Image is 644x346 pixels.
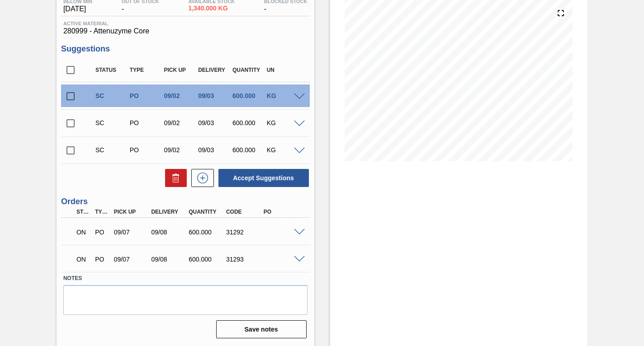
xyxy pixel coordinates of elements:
[74,222,92,242] div: Negotiating Order
[230,119,267,126] div: 600.000
[112,209,152,215] div: Pick up
[224,256,265,263] div: 31293
[63,5,92,13] span: [DATE]
[216,320,307,338] button: Save notes
[265,119,302,126] div: KG
[161,67,199,73] div: Pick up
[218,169,309,187] button: Accept Suggestions
[61,197,310,206] h3: Orders
[112,229,152,236] div: 09/07/2025
[61,44,310,54] h3: Suggestions
[196,67,233,73] div: Delivery
[74,209,92,215] div: Step
[187,169,214,187] div: New suggestion
[161,169,187,187] div: Delete Suggestions
[186,256,227,263] div: 600.000
[230,146,267,154] div: 600.000
[93,92,130,99] div: Suggestion Created
[224,229,265,236] div: 31292
[93,67,130,73] div: Status
[265,146,302,154] div: KG
[230,67,267,73] div: Quantity
[265,92,302,99] div: KG
[128,119,165,126] div: Purchase order
[224,209,265,215] div: Code
[149,209,189,215] div: Delivery
[196,146,233,154] div: 09/03/2025
[186,229,227,236] div: 600.000
[93,229,111,236] div: Purchase order
[93,256,111,263] div: Purchase order
[161,119,199,126] div: 09/02/2025
[196,92,233,99] div: 09/03/2025
[261,209,302,215] div: PO
[196,119,233,126] div: 09/03/2025
[63,21,308,26] span: Active Material
[186,209,227,215] div: Quantity
[128,92,165,99] div: Purchase order
[128,67,165,73] div: Type
[265,67,302,73] div: UN
[76,256,90,263] p: ON
[112,256,152,263] div: 09/07/2025
[214,168,310,188] div: Accept Suggestions
[63,27,308,35] span: 280999 - Attenuzyme Core
[93,146,130,154] div: Suggestion Created
[76,229,90,236] p: ON
[128,146,165,154] div: Purchase order
[161,146,199,154] div: 09/02/2025
[149,256,189,263] div: 09/08/2025
[63,272,308,285] label: Notes
[230,92,267,99] div: 600.000
[149,229,189,236] div: 09/08/2025
[74,249,92,269] div: Negotiating Order
[93,119,130,126] div: Suggestion Created
[188,5,235,12] span: 1,340.000 KG
[93,209,111,215] div: Type
[161,92,199,99] div: 09/02/2025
